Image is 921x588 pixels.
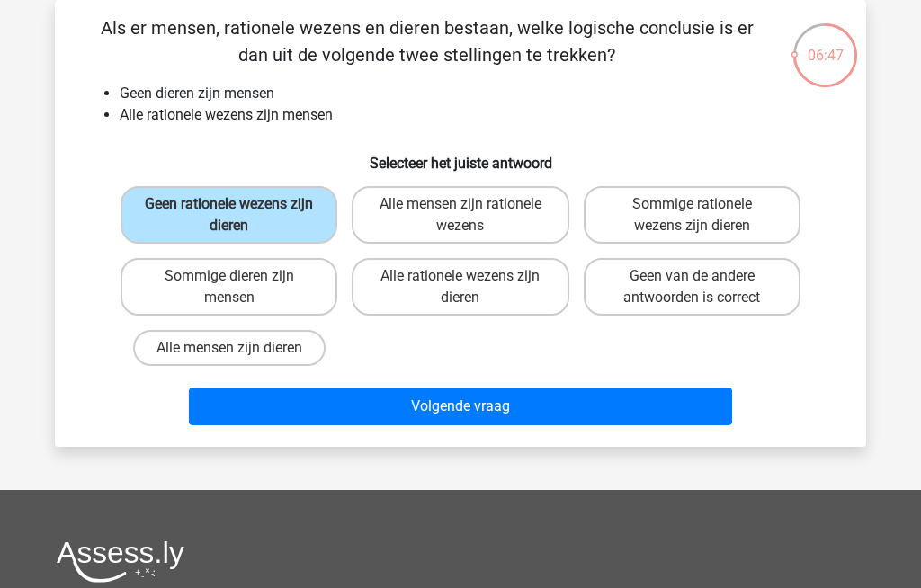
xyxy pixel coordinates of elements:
[84,140,837,172] h6: Selecteer het juiste antwoord
[84,14,770,68] p: Als er mensen, rationele wezens en dieren bestaan, welke logische conclusie is er dan uit de volg...
[584,186,800,244] label: Sommige rationele wezens zijn dieren
[121,186,337,244] label: Geen rationele wezens zijn dieren
[121,258,337,316] label: Sommige dieren zijn mensen
[57,540,184,583] img: Assessly logo
[584,258,800,316] label: Geen van de andere antwoorden is correct
[352,186,568,244] label: Alle mensen zijn rationele wezens
[189,388,733,425] button: Volgende vraag
[120,104,837,126] li: Alle rationele wezens zijn mensen
[120,83,837,104] li: Geen dieren zijn mensen
[133,330,326,366] label: Alle mensen zijn dieren
[352,258,568,316] label: Alle rationele wezens zijn dieren
[791,22,859,67] div: 06:47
